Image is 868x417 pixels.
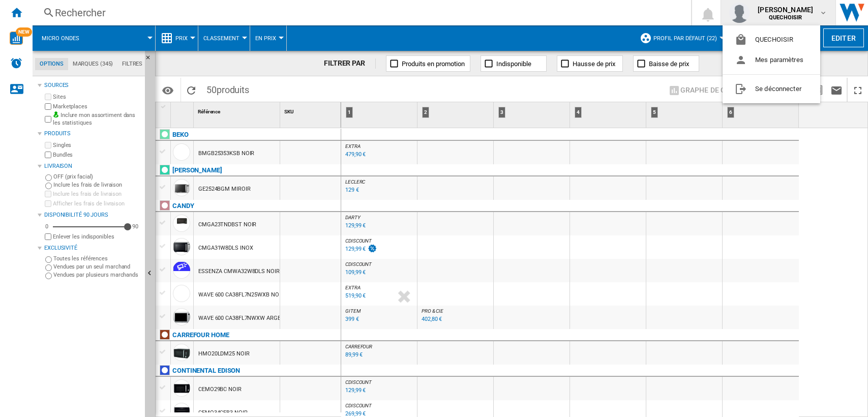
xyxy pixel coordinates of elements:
button: Se déconnecter [723,79,820,99]
button: Mes paramètres [723,50,820,70]
button: QUECHOISIR [723,29,820,50]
